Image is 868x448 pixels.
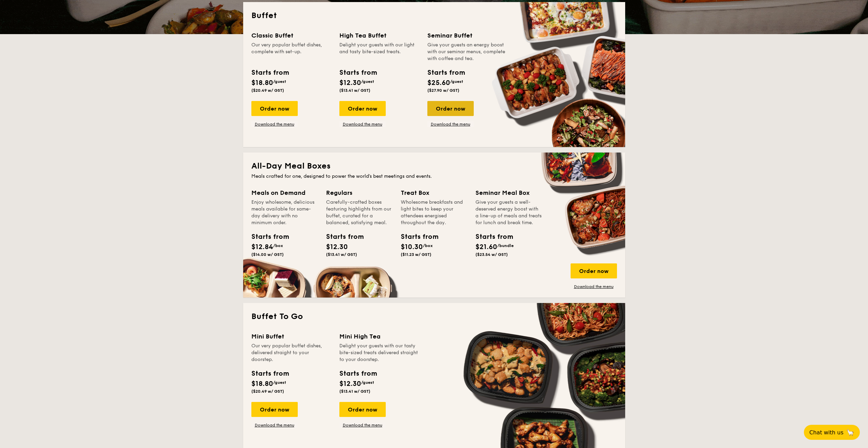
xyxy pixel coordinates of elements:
div: Starts from [427,68,465,78]
span: ($11.23 w/ GST) [401,252,431,257]
span: ($13.41 w/ GST) [339,389,370,394]
div: Starts from [251,368,289,379]
span: /bundle [497,243,514,248]
span: $12.30 [326,243,348,251]
div: Give your guests an energy boost with our seminar menus, complete with coffee and tea. [427,42,507,62]
a: Download the menu [427,121,474,127]
span: /guest [273,380,286,385]
div: Order now [251,402,298,417]
h2: Buffet To Go [251,311,617,322]
div: Classic Buffet [251,31,331,40]
a: Download the menu [251,422,298,428]
span: ($20.49 w/ GST) [251,389,284,394]
div: Meals crafted for one, designed to power the world's best meetings and events. [251,173,617,180]
a: Download the menu [339,422,386,428]
div: Seminar Meal Box [475,188,542,198]
div: Order now [427,101,474,116]
div: Starts from [251,232,282,242]
span: /guest [361,380,374,385]
span: $25.60 [427,79,450,87]
span: ($27.90 w/ GST) [427,88,459,93]
div: Our very popular buffet dishes, complete with set-up. [251,42,331,62]
span: $18.80 [251,380,273,388]
span: ($14.00 w/ GST) [251,252,284,257]
div: Starts from [475,232,506,242]
div: Order now [571,263,617,278]
button: Chat with us🦙 [804,425,860,440]
h2: All-Day Meal Boxes [251,161,617,172]
span: /guest [450,79,463,84]
span: $12.84 [251,243,273,251]
div: Order now [339,101,386,116]
span: /box [273,243,283,248]
div: Regulars [326,188,393,198]
span: /guest [273,79,286,84]
span: ($20.49 w/ GST) [251,88,284,93]
span: 🦙 [846,429,854,436]
a: Download the menu [251,121,298,127]
div: Starts from [401,232,431,242]
span: $18.80 [251,79,273,87]
div: Wholesome breakfasts and light bites to keep your attendees energised throughout the day. [401,199,467,226]
div: Order now [251,101,298,116]
div: Give your guests a well-deserved energy boost with a line-up of meals and treats for lunch and br... [475,199,542,226]
div: Delight your guests with our light and tasty bite-sized treats. [339,42,419,62]
div: Order now [339,402,386,417]
span: $10.30 [401,243,423,251]
span: Chat with us [809,429,843,436]
a: Download the menu [571,284,617,289]
span: ($23.54 w/ GST) [475,252,508,257]
div: Starts from [251,68,289,78]
div: Starts from [339,68,377,78]
span: $12.30 [339,79,361,87]
span: $21.60 [475,243,497,251]
div: Enjoy wholesome, delicious meals available for same-day delivery with no minimum order. [251,199,318,226]
div: Meals on Demand [251,188,318,198]
span: $12.30 [339,380,361,388]
div: Starts from [339,368,377,379]
div: Starts from [326,232,357,242]
span: /box [423,243,433,248]
span: /guest [361,79,374,84]
div: Treat Box [401,188,467,198]
a: Download the menu [339,121,386,127]
div: Delight your guests with our tasty bite-sized treats delivered straight to your doorstep. [339,343,419,363]
div: Mini Buffet [251,332,331,341]
div: Seminar Buffet [427,31,507,40]
div: Mini High Tea [339,332,419,341]
span: ($13.41 w/ GST) [326,252,357,257]
span: ($13.41 w/ GST) [339,88,370,93]
div: High Tea Buffet [339,31,419,40]
h2: Buffet [251,10,617,21]
div: Carefully-crafted boxes featuring highlights from our buffet, curated for a balanced, satisfying ... [326,199,393,226]
div: Our very popular buffet dishes, delivered straight to your doorstep. [251,343,331,363]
